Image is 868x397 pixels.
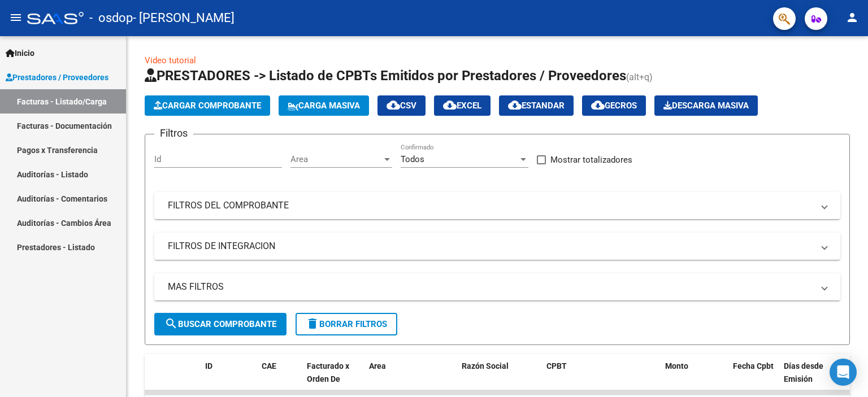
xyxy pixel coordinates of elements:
span: ID [205,361,212,370]
span: Facturado x Orden De [307,361,349,383]
span: Estandar [508,101,565,111]
span: Cargar Comprobante [154,101,261,111]
span: Inicio [6,47,34,59]
span: CPBT [546,361,567,370]
div: Open Intercom Messenger [830,359,857,386]
span: CAE [262,361,276,370]
mat-icon: search [164,317,178,330]
span: (alt+q) [626,72,653,82]
button: Borrar Filtros [296,313,397,335]
span: Todos [401,154,424,164]
span: Borrar Filtros [306,319,387,329]
span: - [PERSON_NAME] [133,6,235,30]
button: Descarga Masiva [654,95,758,116]
button: Cargar Comprobante [145,95,270,116]
span: Carga Masiva [288,101,360,111]
mat-icon: person [845,11,859,24]
span: Area [290,154,382,164]
mat-expansion-panel-header: FILTROS DEL COMPROBANTE [154,192,840,219]
span: Prestadores / Proveedores [6,71,108,84]
mat-panel-title: FILTROS DE INTEGRACION [168,240,813,252]
span: Razón Social [462,361,509,370]
span: PRESTADORES -> Listado de CPBTs Emitidos por Prestadores / Proveedores [145,68,626,84]
span: Fecha Cpbt [733,361,774,370]
a: Video tutorial [145,55,196,66]
span: Descarga Masiva [663,101,749,111]
mat-icon: cloud_download [387,98,400,112]
mat-panel-title: MAS FILTROS [168,281,813,293]
mat-icon: cloud_download [443,98,457,112]
span: Area [369,361,386,370]
mat-icon: cloud_download [591,98,605,112]
span: Monto [665,361,688,370]
span: CSV [387,101,416,111]
button: Gecros [582,95,646,116]
mat-expansion-panel-header: MAS FILTROS [154,273,840,300]
span: Mostrar totalizadores [550,153,632,167]
h3: Filtros [154,125,193,141]
span: Gecros [591,101,637,111]
mat-icon: menu [9,11,23,24]
mat-expansion-panel-header: FILTROS DE INTEGRACION [154,233,840,260]
app-download-masive: Descarga masiva de comprobantes (adjuntos) [654,95,758,116]
mat-panel-title: FILTROS DEL COMPROBANTE [168,199,813,212]
span: - osdop [89,6,133,30]
button: CSV [377,95,426,116]
button: Carga Masiva [279,95,369,116]
button: EXCEL [434,95,491,116]
span: Días desde Emisión [784,361,823,383]
span: EXCEL [443,101,481,111]
span: Buscar Comprobante [164,319,276,329]
mat-icon: cloud_download [508,98,522,112]
button: Estandar [499,95,574,116]
button: Buscar Comprobante [154,313,287,335]
mat-icon: delete [306,317,319,330]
